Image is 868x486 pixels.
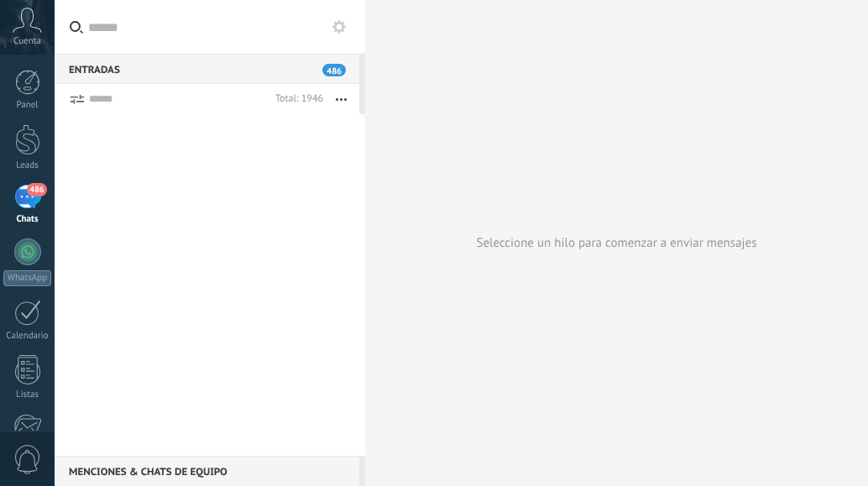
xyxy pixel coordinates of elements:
div: Chats [3,214,52,225]
div: Leads [3,160,52,171]
span: 486 [27,183,46,196]
div: Calendario [3,331,52,342]
div: Total: 1946 [269,91,323,107]
div: Listas [3,389,52,400]
div: Entradas [55,54,359,84]
div: Panel [3,100,52,111]
span: 486 [322,64,346,76]
div: WhatsApp [3,270,51,286]
span: Cuenta [13,36,41,47]
div: Menciones & Chats de equipo [55,456,359,486]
